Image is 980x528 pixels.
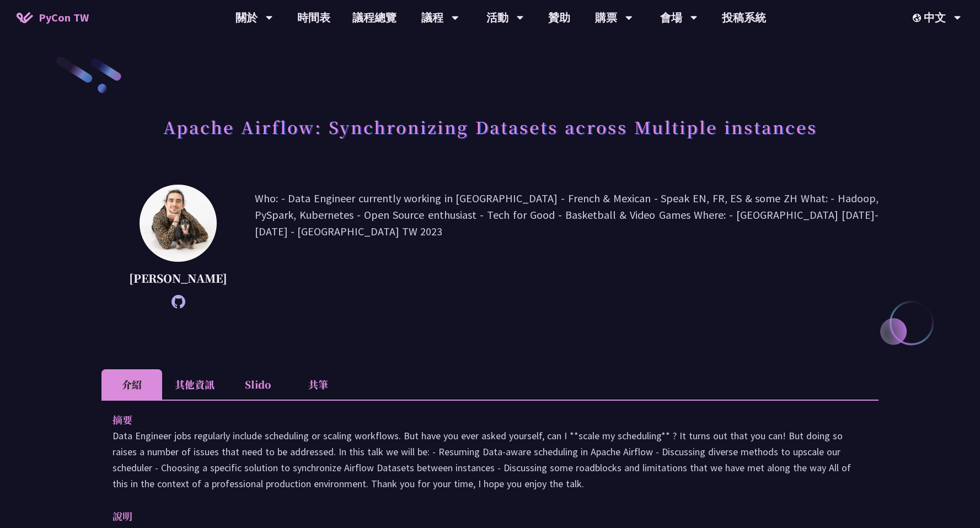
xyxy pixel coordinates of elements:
li: Slido [227,369,288,400]
img: Home icon of PyCon TW 2025 [17,12,33,23]
p: 說明 [113,508,845,524]
li: 共筆 [288,369,349,400]
p: Who: - Data Engineer currently working in [GEOGRAPHIC_DATA] - French & Mexican - Speak EN, FR, ES... [255,190,879,303]
li: 介紹 [101,369,162,400]
p: [PERSON_NAME] [129,270,227,287]
li: 其他資訊 [162,369,227,400]
p: 摘要 [113,412,845,428]
p: Data Engineer jobs regularly include scheduling or scaling workflows. But have you ever asked you... [113,428,867,492]
img: Sebastien Crocquevieille [140,185,217,262]
h1: Apache Airflow: Synchronizing Datasets across Multiple instances [163,110,817,143]
span: PyCon TW [39,9,89,26]
img: Locale Icon [913,14,924,22]
a: PyCon TW [6,4,100,31]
